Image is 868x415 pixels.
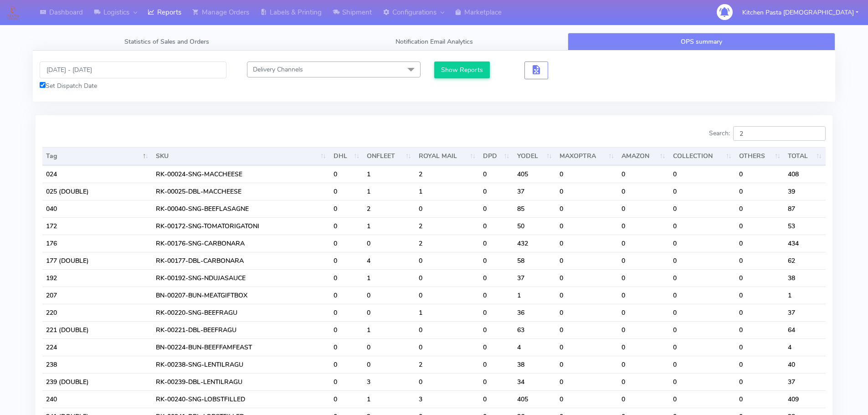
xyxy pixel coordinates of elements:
td: 2 [363,200,415,217]
td: 0 [735,321,784,338]
td: 0 [479,200,513,217]
td: 0 [556,200,618,217]
td: 0 [330,269,363,287]
td: 0 [618,373,669,390]
td: 0 [556,390,618,408]
td: 221 (DOUBLE) [42,321,152,338]
td: 025 (DOUBLE) [42,183,152,200]
td: 0 [363,338,415,356]
td: 85 [514,200,556,217]
td: 4 [514,338,556,356]
td: 0 [479,217,513,235]
td: 0 [415,252,479,269]
td: 0 [735,356,784,373]
td: RK-00240-SNG-LOBSTFILLED [152,390,330,408]
td: 432 [514,235,556,252]
td: 0 [479,235,513,252]
td: 207 [42,287,152,304]
td: 434 [784,235,826,252]
div: Set Dispatch Date [40,81,226,91]
td: 024 [42,165,152,183]
td: 0 [479,183,513,200]
td: 0 [669,165,735,183]
td: 1 [784,287,826,304]
td: 53 [784,217,826,235]
td: 0 [669,269,735,287]
td: 0 [363,304,415,321]
span: Delivery Channels [253,65,303,74]
td: 0 [415,269,479,287]
td: 177 (DOUBLE) [42,252,152,269]
td: 0 [330,356,363,373]
td: 0 [479,304,513,321]
td: 0 [330,217,363,235]
td: 1 [415,183,479,200]
td: 0 [618,321,669,338]
td: 0 [669,287,735,304]
td: 240 [42,390,152,408]
td: 50 [514,217,556,235]
td: 2 [415,217,479,235]
td: 176 [42,235,152,252]
input: Search: [733,126,826,141]
td: 408 [784,165,826,183]
td: 409 [784,390,826,408]
td: 0 [415,321,479,338]
td: 3 [363,373,415,390]
td: 0 [618,165,669,183]
input: Pick the Daterange [40,61,226,78]
td: 0 [735,200,784,217]
td: 0 [735,373,784,390]
td: 0 [556,356,618,373]
td: 238 [42,356,152,373]
td: 0 [556,304,618,321]
td: 0 [669,183,735,200]
td: RK-00040-SNG-BEEFLASAGNE [152,200,330,217]
td: 0 [618,200,669,217]
td: 0 [415,338,479,356]
td: 1 [363,269,415,287]
td: 0 [556,183,618,200]
th: DHL : activate to sort column ascending [330,147,363,165]
td: 220 [42,304,152,321]
td: 0 [556,235,618,252]
td: 1 [363,321,415,338]
td: 040 [42,200,152,217]
td: RK-00024-SNG-MACCHEESE [152,165,330,183]
td: 40 [784,356,826,373]
td: RK-00176-SNG-CARBONARA [152,235,330,252]
td: 0 [330,183,363,200]
td: 0 [330,165,363,183]
td: 34 [514,373,556,390]
td: 0 [330,200,363,217]
td: 62 [784,252,826,269]
ul: Tabs [33,33,835,51]
td: 2 [415,356,479,373]
td: 0 [556,338,618,356]
td: 0 [618,304,669,321]
td: 38 [784,269,826,287]
td: 0 [556,269,618,287]
td: 0 [669,390,735,408]
th: Tag: activate to sort column descending [42,147,152,165]
td: 37 [784,304,826,321]
td: 0 [735,183,784,200]
td: 0 [735,390,784,408]
td: 0 [618,217,669,235]
td: 0 [363,356,415,373]
td: 0 [669,235,735,252]
td: 0 [735,338,784,356]
td: 64 [784,321,826,338]
button: Kitchen Pasta [DEMOGRAPHIC_DATA] [735,3,865,22]
td: 239 (DOUBLE) [42,373,152,390]
td: 0 [479,356,513,373]
td: 0 [735,252,784,269]
th: YODEL : activate to sort column ascending [514,147,556,165]
td: 0 [415,287,479,304]
span: OPS summary [681,37,722,46]
th: TOTAL : activate to sort column ascending [784,147,826,165]
td: 0 [669,252,735,269]
button: Show Reports [434,61,490,78]
td: 0 [479,373,513,390]
td: 0 [669,321,735,338]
